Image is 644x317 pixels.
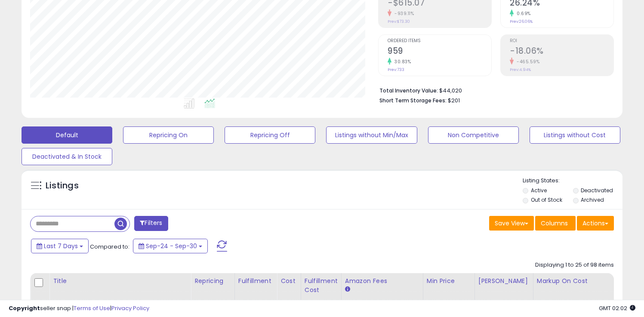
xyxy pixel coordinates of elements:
small: -465.59% [514,58,539,65]
small: Amazon Fees. [345,286,350,293]
h2: -18.06% [510,46,613,58]
small: Prev: 4.94% [510,67,531,72]
h5: Listings [46,180,79,192]
div: Repricing [194,277,231,286]
span: Ordered Items [388,39,491,43]
div: Displaying 1 to 25 of 98 items [535,261,614,269]
div: Amazon Fees [345,277,419,286]
small: Prev: 26.06% [510,19,533,24]
button: Save View [489,216,534,231]
div: Fulfillment [238,277,273,286]
div: Fulfillment Cost [305,277,338,295]
button: Non Competitive [428,126,519,144]
div: Min Price [427,277,471,286]
div: seller snap | | [9,305,149,313]
span: $201 [448,96,460,105]
th: The percentage added to the cost of goods (COGS) that forms the calculator for Min & Max prices. [533,273,615,307]
button: Listings without Min/Max [326,126,417,144]
strong: Copyright [9,304,40,312]
button: Repricing Off [225,126,315,144]
button: Repricing On [123,126,214,144]
button: Deactivated & In Stock [22,148,112,165]
div: Markup on Cost [537,277,611,286]
label: Out of Stock [531,196,562,203]
span: Sep-24 - Sep-30 [146,242,197,250]
button: Default [22,126,112,144]
span: Compared to: [90,243,129,251]
div: Cost [280,277,297,286]
button: Listings without Cost [530,126,620,144]
div: [PERSON_NAME] [478,277,530,286]
div: Title [53,277,187,286]
small: 30.83% [391,58,411,65]
button: Last 7 Days [31,239,89,253]
li: $44,020 [379,85,607,95]
b: Short Term Storage Fees: [379,97,447,104]
small: Prev: $73.30 [388,19,410,24]
label: Active [531,187,547,194]
span: 2025-10-8 02:02 GMT [599,304,635,312]
span: ROI [510,39,613,43]
button: Columns [535,216,576,231]
a: Privacy Policy [111,304,149,312]
small: 0.69% [514,10,531,17]
label: Deactivated [581,187,613,194]
button: Filters [134,216,168,231]
span: Last 7 Days [44,242,78,250]
span: Columns [541,219,568,228]
b: Total Inventory Value: [379,87,438,94]
h2: 959 [388,46,491,58]
label: Archived [581,196,604,203]
p: Listing States: [523,177,622,185]
a: Terms of Use [74,304,110,312]
small: -939.11% [391,10,414,17]
small: Prev: 733 [388,67,404,72]
button: Sep-24 - Sep-30 [133,239,208,253]
button: Actions [577,216,614,231]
